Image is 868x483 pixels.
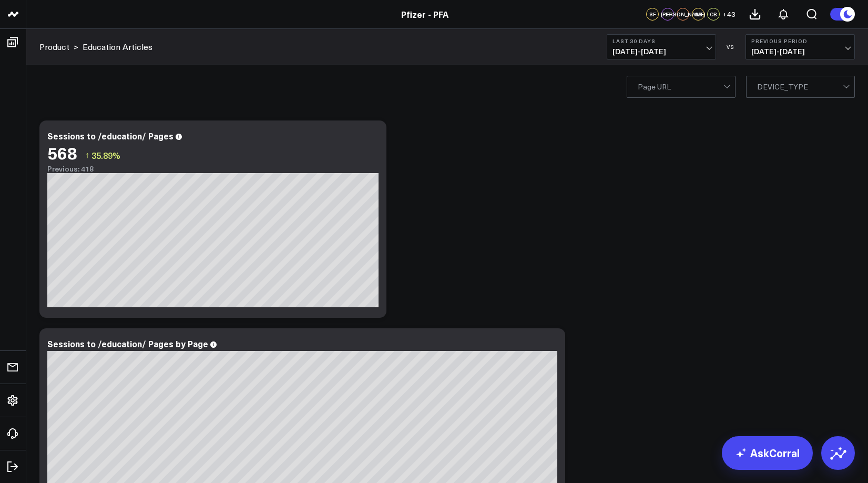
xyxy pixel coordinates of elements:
div: Sessions to /education/ Pages [47,130,173,142]
button: +43 [722,8,736,21]
a: Product [39,41,69,53]
div: CS [692,8,704,21]
a: AskCorral [722,436,813,470]
button: Previous Period[DATE]-[DATE] [746,34,855,59]
span: + 43 [722,11,736,18]
div: 568 [47,143,77,162]
div: Previous: 418 [47,165,379,173]
div: VS [721,44,740,50]
div: [PERSON_NAME] [677,8,689,21]
div: > [39,41,78,53]
span: ↑ [85,148,89,162]
b: Previous Period [751,38,849,44]
span: 35.89% [91,149,120,161]
button: Last 30 Days[DATE]-[DATE] [607,34,716,59]
div: SF [646,8,659,21]
b: Last 30 Days [612,38,710,44]
div: Sessions to /education/ Pages by Page [47,338,208,349]
a: Education Articles [83,41,152,53]
span: [DATE] - [DATE] [612,47,710,56]
a: Pfizer - PFA [401,8,448,20]
div: CB [707,8,720,21]
span: [DATE] - [DATE] [751,47,849,56]
div: JB [661,8,674,21]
